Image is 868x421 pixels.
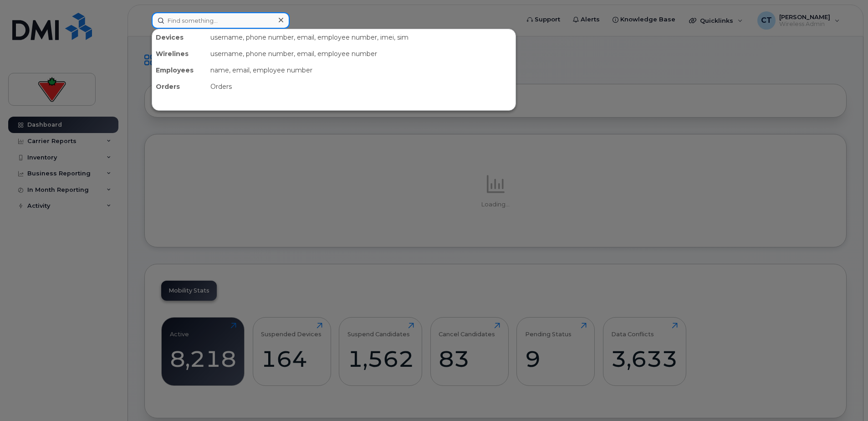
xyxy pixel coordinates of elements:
[207,78,516,95] div: Orders
[152,62,207,78] div: Employees
[152,29,207,46] div: Devices
[152,78,207,95] div: Orders
[207,29,516,46] div: username, phone number, email, employee number, imei, sim
[207,62,516,78] div: name, email, employee number
[152,46,207,62] div: Wirelines
[207,46,516,62] div: username, phone number, email, employee number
